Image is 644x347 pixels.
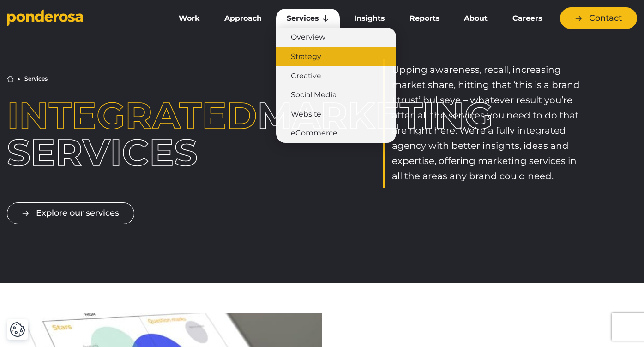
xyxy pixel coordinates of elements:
[343,9,395,28] a: Insights
[276,66,396,86] a: Creative
[399,9,450,28] a: Reports
[10,322,25,337] button: Cookie Settings
[276,28,396,47] a: Overview
[276,9,340,28] a: Services
[18,76,21,82] li: ▶︎
[276,105,396,124] a: Website
[276,124,396,143] a: eCommerce
[10,322,25,337] img: Revisit consent button
[7,97,261,171] h1: marketing services
[276,85,396,105] a: Social Media
[560,7,637,29] a: Contact
[24,76,48,82] li: Services
[7,76,14,82] a: Home
[276,47,396,66] a: Strategy
[502,9,553,28] a: Careers
[392,62,584,184] p: Upping awareness, recall, increasing market share, hitting that ‘this is a brand I trust’ bullsey...
[454,9,499,28] a: About
[7,93,257,138] span: Integrated
[214,9,273,28] a: Approach
[7,202,134,224] a: Explore our services
[7,9,154,28] a: Go to homepage
[168,9,211,28] a: Work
